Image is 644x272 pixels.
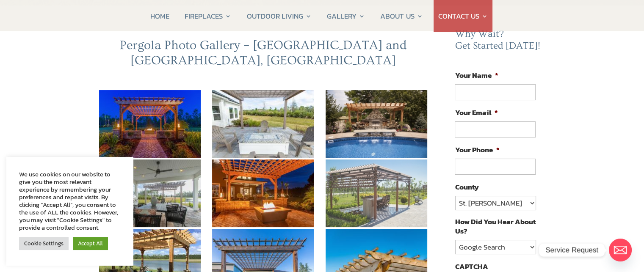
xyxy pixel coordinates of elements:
label: Your Phone [455,145,499,154]
img: 3 [326,90,427,158]
label: County [455,182,478,192]
img: 1 [99,90,201,158]
img: 4 [99,159,201,227]
img: 6 [326,159,427,227]
img: 2 [212,90,314,158]
label: How Did You Hear About Us? [455,217,535,236]
div: We use cookies on our website to give you the most relevant experience by remembering your prefer... [19,170,121,231]
label: Your Name [455,71,498,80]
label: CAPTCHA [455,262,488,271]
img: 5 [212,159,314,227]
label: Your Email [455,108,498,117]
h2: Why Wait? Get Started [DATE]! [455,28,542,56]
h2: Pergola Photo Gallery – [GEOGRAPHIC_DATA] and [GEOGRAPHIC_DATA], [GEOGRAPHIC_DATA] [94,38,433,72]
a: Cookie Settings [19,237,69,250]
a: Accept All [73,237,108,250]
a: Email [609,239,632,261]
